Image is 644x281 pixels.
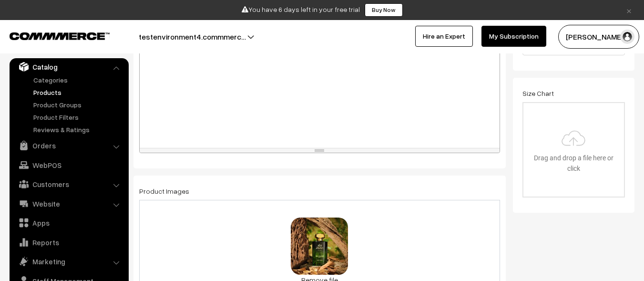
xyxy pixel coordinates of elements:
a: Product Groups [31,100,125,110]
a: Marketing [12,253,125,270]
a: COMMMERCE [10,30,93,41]
div: resize [140,148,500,153]
label: Size Chart [522,88,554,98]
a: Hire an Expert [415,26,473,47]
a: Reports [12,234,125,251]
a: × [623,4,635,16]
button: testenvironment4.commmerc… [105,25,279,49]
label: Product Images [139,186,189,196]
a: Buy Now [365,3,403,17]
a: Customers [12,176,125,193]
div: Test Product 1 Description [140,29,500,148]
a: Apps [12,214,125,231]
button: [PERSON_NAME] [558,25,639,49]
img: user [620,30,634,44]
a: Reviews & Ratings [31,125,125,135]
a: Product Filters [31,112,125,122]
div: You have 6 days left in your free trial [3,3,641,17]
a: WebPOS [12,156,125,174]
a: Products [31,87,125,97]
a: Orders [12,137,125,154]
img: COMMMERCE [10,32,110,40]
a: Categories [31,75,125,85]
a: Catalog [12,58,125,75]
a: My Subscription [481,26,546,47]
a: Website [12,195,125,212]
